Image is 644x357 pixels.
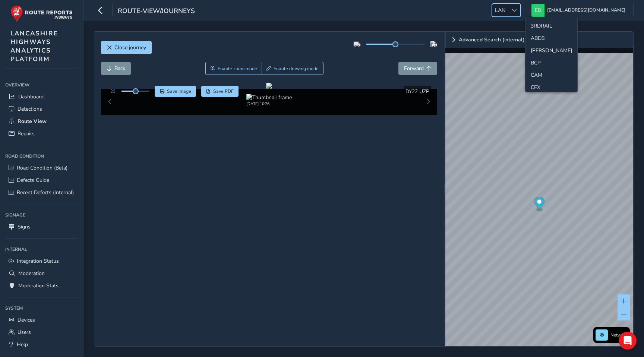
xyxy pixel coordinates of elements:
span: DY22 UZP [405,88,429,95]
img: diamond-layout [531,4,544,17]
span: Detections [18,105,42,113]
div: Road Condition [5,151,78,162]
div: [DATE] 10:26 [246,101,292,107]
button: Back [101,62,131,75]
li: CFX [525,81,577,94]
a: Signs [5,221,78,233]
span: Recent Defects (Internal) [17,189,74,196]
button: PDF [201,86,239,97]
button: Draw [262,62,324,75]
a: Recent Defects (Internal) [5,186,78,199]
span: Signs [18,223,31,230]
span: Save PDF [213,88,234,94]
button: Save [155,86,196,97]
span: [EMAIL_ADDRESS][DOMAIN_NAME] [547,4,625,17]
button: Zoom [205,62,262,75]
div: Map marker [534,197,544,212]
span: Moderation [18,270,45,277]
span: Users [18,329,31,336]
div: Overview [5,79,78,91]
span: Save image [167,88,191,94]
a: Devices [5,314,78,326]
a: Expand [445,32,633,48]
a: Dashboard [5,91,78,103]
a: Integration Status [5,255,78,267]
a: Route View [5,115,78,127]
span: Help [17,341,28,348]
a: Moderation Stats [5,279,78,292]
a: Help [5,338,78,351]
li: BCP [525,57,577,69]
span: route-view/journeys [118,6,195,17]
div: Open Intercom Messenger [619,332,637,350]
a: Detections [5,103,78,115]
span: Integration Status [17,258,59,265]
span: LAN [492,4,508,16]
div: System [5,303,78,314]
span: Back [114,65,125,72]
span: Devices [18,316,35,323]
div: Signage [5,209,78,221]
button: Close journey [101,41,152,54]
a: Moderation [5,267,78,279]
li: ANDY [525,44,577,57]
span: LANCASHIRE HIGHWAYS ANALYTICS PLATFORM [10,29,58,63]
a: Defects Guide [5,174,78,186]
a: Road Condition (Beta) [5,162,78,174]
span: Enable zoom mode [218,66,257,72]
a: Repairs [5,127,78,140]
button: Forward [398,62,437,75]
li: CAM [525,69,577,81]
span: Dashboard [18,93,44,100]
img: Thumbnail frame [246,94,292,101]
span: Forward [404,65,424,72]
button: [EMAIL_ADDRESS][DOMAIN_NAME] [531,4,628,17]
li: 3RDRAIL [525,20,577,32]
span: Advanced Search (internal) [459,37,525,42]
span: Moderation Stats [18,282,59,289]
a: Users [5,326,78,338]
span: Route View [18,118,47,125]
div: Internal [5,244,78,255]
span: Enable drawing mode [274,66,319,72]
img: rr logo [10,5,73,22]
span: Repairs [18,130,35,137]
li: ABDS [525,32,577,44]
span: Road Condition (Beta) [17,164,67,171]
span: Close journey [114,44,146,51]
span: Network [610,332,628,338]
span: Defects Guide [17,177,49,184]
